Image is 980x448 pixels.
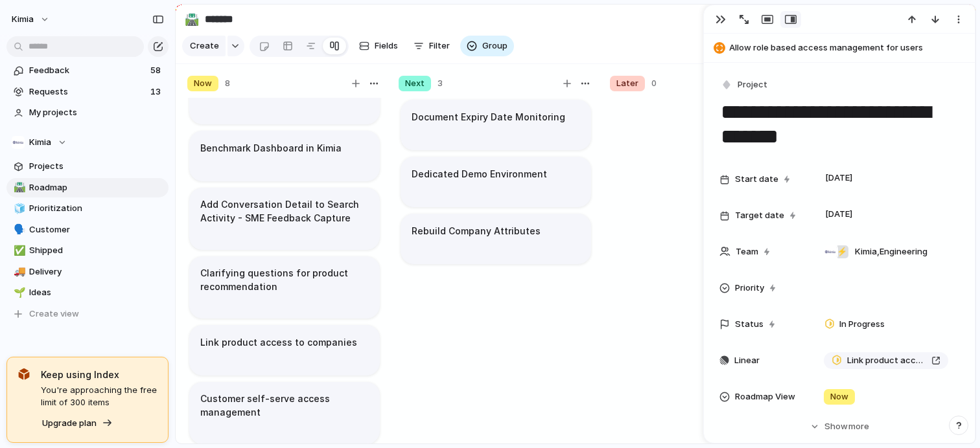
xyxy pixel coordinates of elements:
[12,223,25,236] button: 🗣️
[29,85,146,98] span: Requests
[6,304,169,324] button: Create view
[14,264,23,279] div: 🚚
[12,286,25,299] button: 🌱
[190,39,219,52] span: Create
[150,64,163,77] span: 58
[830,390,848,403] span: Now
[200,141,342,155] h1: Benchmark Dashboard in Kimia
[835,245,848,258] div: ⚡
[408,36,455,56] button: Filter
[29,64,146,77] span: Feedback
[405,77,425,90] span: Next
[29,286,164,299] span: Ideas
[847,354,926,367] span: Link product access to companies
[189,382,380,444] div: Customer self-serve access management
[460,36,514,56] button: Group
[848,420,869,433] span: more
[839,318,885,331] span: In Progress
[29,265,164,278] span: Delivery
[12,202,25,215] button: 🧊
[437,77,443,90] span: 3
[482,39,507,52] span: Group
[401,100,591,150] div: Document Expiry Date Monitoring
[375,39,398,52] span: Fields
[42,417,97,430] span: Upgrade plan
[200,335,357,350] h1: Link product access to companies
[729,41,969,54] span: Allow role based access management for users
[200,197,369,225] h1: Add Conversation Detail to Search Activity - SME Feedback Capture
[181,9,202,30] button: 🛣️
[6,82,169,102] a: Requests13
[736,245,758,258] span: Team
[12,13,34,26] span: Kimia
[822,207,856,222] span: [DATE]
[185,10,199,28] div: 🛣️
[6,61,169,80] a: Feedback58
[6,220,169,240] a: 🗣️Customer
[29,308,79,320] span: Create view
[189,256,380,319] div: Clarifying questions for product recommendation
[6,262,169,282] a: 🚚Delivery
[735,318,764,331] span: Status
[735,390,795,403] span: Roadmap View
[822,170,856,186] span: [DATE]
[824,352,948,369] a: Link product access to companies
[738,78,767,91] span: Project
[14,243,23,258] div: ✅
[14,180,23,195] div: 🛣️
[12,244,25,257] button: ✅
[855,245,927,258] span: Kimia , Engineering
[735,173,778,186] span: Start date
[189,74,380,124] div: Product Passport 2.0 Enhancements
[189,131,380,181] div: Benchmark Dashboard in Kimia
[651,77,657,90] span: 0
[29,136,51,149] span: Kimia
[824,420,848,433] span: Show
[189,325,380,375] div: Link product access to companies
[29,106,164,119] span: My projects
[429,39,450,52] span: Filter
[29,244,164,257] span: Shipped
[6,283,169,302] a: 🌱Ideas
[6,133,169,152] button: Kimia
[225,77,230,90] span: 8
[182,36,226,56] button: Create
[718,76,771,95] button: Project
[200,392,369,419] h1: Customer self-serve access management
[412,167,547,181] h1: Dedicated Demo Environment
[29,202,164,215] span: Prioritization
[6,178,169,197] a: 🛣️Roadmap
[719,415,959,438] button: Showmore
[41,384,157,409] span: You're approaching the free limit of 300 items
[12,265,25,278] button: 🚚
[29,223,164,236] span: Customer
[735,209,784,222] span: Target date
[14,222,23,237] div: 🗣️
[6,241,169,260] a: ✅Shipped
[412,224,541,238] h1: Rebuild Company Attributes
[189,188,380,250] div: Add Conversation Detail to Search Activity - SME Feedback Capture
[194,77,212,90] span: Now
[354,36,403,56] button: Fields
[6,9,56,30] button: Kimia
[6,103,169,122] a: My projects
[734,354,760,367] span: Linear
[200,266,369,293] h1: Clarifying questions for product recommendation
[710,38,969,58] button: Allow role based access management for users
[14,286,23,300] div: 🌱
[401,157,591,207] div: Dedicated Demo Environment
[412,110,565,124] h1: Document Expiry Date Monitoring
[12,181,25,194] button: 🛣️
[14,201,23,216] div: 🧊
[150,85,163,98] span: 13
[616,77,638,90] span: Later
[6,199,169,218] a: 🧊Prioritization
[38,414,117,432] button: Upgrade plan
[401,214,591,264] div: Rebuild Company Attributes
